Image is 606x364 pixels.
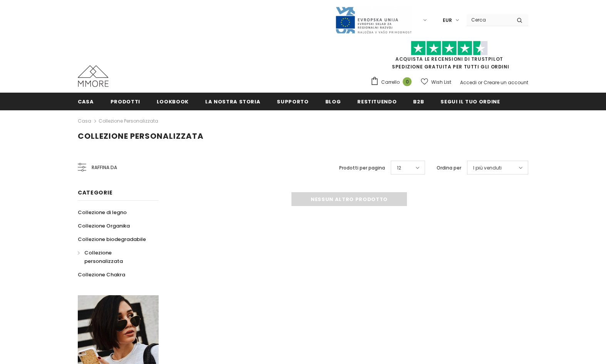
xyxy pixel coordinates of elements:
a: Collezione personalizzata [99,118,158,124]
a: Collezione Organika [78,219,130,233]
a: La nostra storia [205,93,260,110]
span: or [478,79,482,86]
span: SPEDIZIONE GRATUITA PER TUTTI GLI ORDINI [370,44,528,70]
input: Search Site [467,14,511,25]
span: Categorie [78,189,112,196]
span: Wish List [431,78,451,86]
span: B2B [413,98,424,105]
a: Carrello 0 [370,76,415,88]
span: Restituendo [357,98,397,105]
span: supporto [277,98,308,105]
span: Segui il tuo ordine [440,98,500,105]
a: Segui il tuo ordine [440,93,500,110]
a: Lookbook [157,93,189,110]
a: Creare un account [484,79,528,86]
span: Collezione Chakra [78,271,125,278]
span: Carrello [381,78,400,86]
label: Ordina per [437,164,461,172]
a: Wish List [421,75,451,89]
a: Acquista le recensioni di TrustPilot [395,56,503,62]
span: Collezione di legno [78,209,127,216]
a: B2B [413,93,424,110]
img: Javni Razpis [335,6,412,34]
span: Collezione biodegradabile [78,236,146,243]
a: Casa [78,116,91,126]
a: Prodotti [110,93,140,110]
span: Blog [325,98,341,105]
span: La nostra storia [205,98,260,105]
img: Casi MMORE [78,65,109,87]
span: 0 [403,77,412,86]
a: Casa [78,93,94,110]
span: Lookbook [157,98,189,105]
a: Javni Razpis [335,17,412,23]
span: I più venduti [473,164,502,172]
span: Casa [78,98,94,105]
a: Collezione Chakra [78,268,125,281]
a: Blog [325,93,341,110]
span: Collezione Organika [78,222,130,229]
a: Restituendo [357,93,397,110]
span: EUR [443,17,452,24]
img: Fidati di Pilot Stars [411,41,488,56]
label: Prodotti per pagina [339,164,385,172]
a: Collezione personalizzata [78,246,150,268]
a: supporto [277,93,308,110]
span: 12 [397,164,401,172]
span: Collezione personalizzata [84,249,123,265]
span: Raffina da [92,163,117,172]
a: Collezione biodegradabile [78,233,146,246]
a: Collezione di legno [78,206,127,219]
a: Accedi [460,79,477,86]
span: Collezione personalizzata [78,131,204,141]
span: Prodotti [110,98,140,105]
